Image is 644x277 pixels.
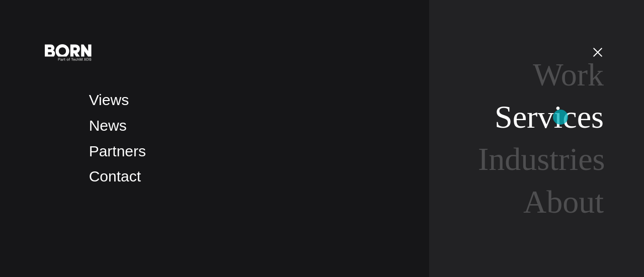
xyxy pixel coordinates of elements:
[89,168,141,184] a: Contact
[495,99,604,135] a: Services
[586,41,610,62] button: Open
[89,117,127,134] a: News
[89,143,146,159] a: Partners
[478,141,605,177] a: Industries
[523,184,604,220] a: About
[533,57,604,93] a: Work
[89,91,129,108] a: Views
